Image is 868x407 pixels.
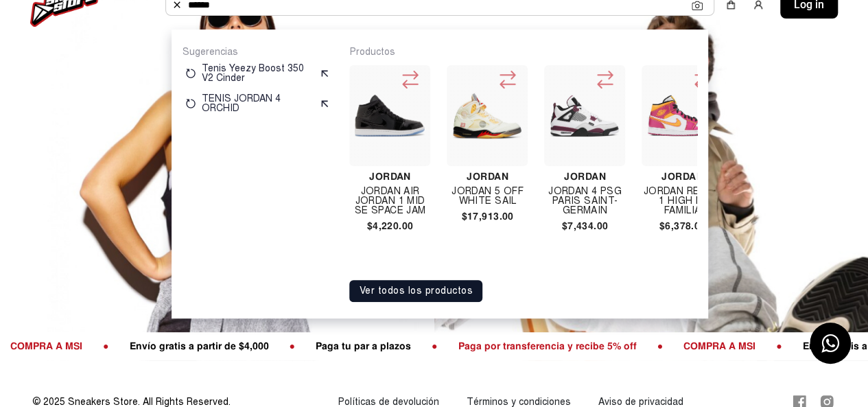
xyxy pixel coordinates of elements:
p: Productos [349,46,697,58]
h4: Jordan [349,172,430,181]
h4: Jordan [642,172,723,181]
p: Sugerencias [183,46,333,58]
img: Jordan 5 Off White Sail [452,81,522,151]
img: Jordan Retro 1 High Mi Familia [647,95,717,137]
img: restart.svg [185,98,196,109]
img: suggest.svg [319,68,330,79]
span: ● [644,340,670,352]
h4: $7,434.00 [544,221,625,231]
h4: Jordan Retro 1 High Mi Familia [642,187,723,216]
span: Paga tu par a plazos [303,340,419,352]
span: Envío gratis a partir de $4,000 [116,340,276,352]
h4: $17,913.00 [447,211,528,221]
p: Tenis Yeezy Boost 350 V2 Cinder [202,64,314,83]
h4: Jordan [447,172,528,181]
span: ● [276,340,302,352]
button: Ver todos los productos [349,280,482,302]
h4: $6,378.00 [642,221,723,231]
img: Jordan 4 Psg Paris Saint-germain [550,81,620,151]
h4: Jordan [544,172,625,181]
h4: Jordan Air Jordan 1 Mid Se Space Jam [349,187,430,216]
span: Paga por transferencia y recibe 5% off [445,340,644,352]
span: ● [419,340,445,352]
span: ● [763,340,789,352]
span: COMPRA A MSI [670,340,763,352]
h4: Jordan 4 Psg Paris Saint-germain [544,187,625,216]
h4: $4,220.00 [349,221,430,231]
img: restart.svg [185,68,196,79]
img: Jordan Air Jordan 1 Mid Se Space Jam [355,95,425,137]
h4: Jordan 5 Off White Sail [447,187,528,206]
p: TENIS JORDAN 4 ORCHID [202,94,314,113]
img: suggest.svg [319,98,330,109]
